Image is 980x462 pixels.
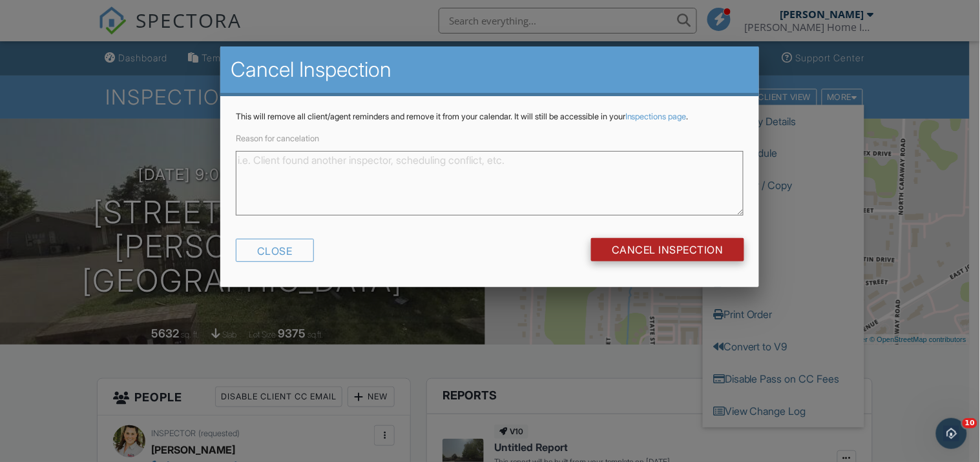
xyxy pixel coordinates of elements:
a: Inspections page [625,112,687,121]
p: This will remove all client/agent reminders and remove it from your calendar. It will still be ac... [236,112,744,122]
h2: Cancel Inspection [231,57,749,83]
span: 10 [963,418,977,428]
label: Reason for cancelation [236,133,319,143]
iframe: Intercom live chat [936,418,967,449]
div: Close [236,238,314,261]
input: Cancel Inspection [591,238,744,261]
